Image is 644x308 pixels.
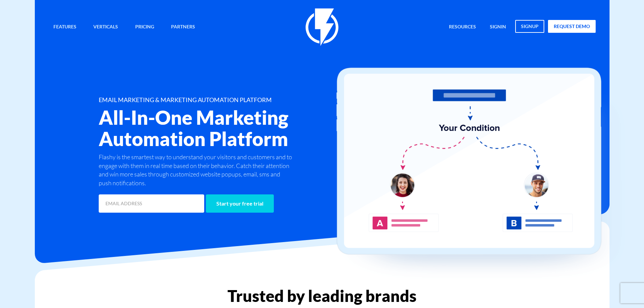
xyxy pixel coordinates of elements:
a: signup [515,20,544,33]
h2: Trusted by leading brands [35,287,610,305]
input: EMAIL ADDRESS [99,194,204,213]
a: Pricing [130,20,159,34]
a: signin [485,20,511,34]
a: Features [48,20,81,34]
input: Start your free trial [206,194,274,213]
a: Resources [444,20,481,34]
p: Flashy is the smartest way to understand your visitors and customers and to engage with them in r... [99,153,294,188]
h1: EMAIL MARKETING & MARKETING AUTOMATION PLATFORM [99,97,362,103]
h2: All-In-One Marketing Automation Platform [99,107,362,149]
a: request demo [548,20,596,33]
a: Partners [166,20,200,34]
a: Verticals [88,20,123,34]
